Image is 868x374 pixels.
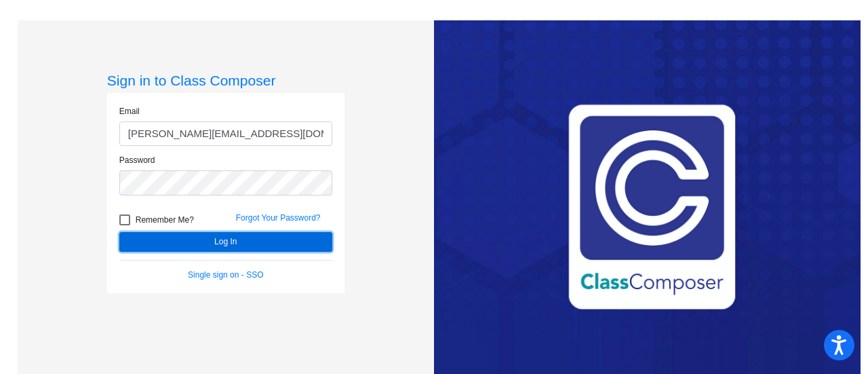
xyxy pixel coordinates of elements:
label: Password [119,154,155,166]
a: Single sign on - SSO [188,270,263,280]
label: Email [119,105,140,117]
span: Remember Me? [136,212,194,228]
button: Log In [119,232,332,252]
a: Forgot Your Password? [236,213,321,223]
h3: Sign in to Class Composer [107,72,344,89]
